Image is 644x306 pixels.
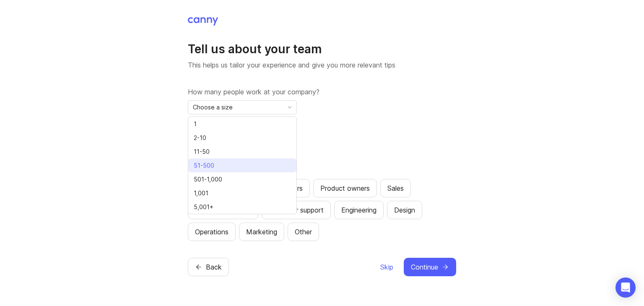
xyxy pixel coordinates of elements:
[283,104,296,111] svg: toggle icon
[239,223,284,241] button: Marketing
[246,227,277,237] div: Marketing
[288,223,319,241] button: Other
[341,205,377,215] div: Engineering
[380,258,394,276] button: Skip
[188,166,456,176] label: Which teams will be using Canny?
[195,227,229,237] div: Operations
[193,103,233,112] span: Choose a size
[295,227,312,237] div: Other
[194,133,206,143] span: 2-10
[194,147,210,156] span: 11-50
[188,100,297,114] div: toggle menu
[387,201,422,219] button: Design
[188,60,456,70] p: This helps us tailor your experience and give you more relevant tips
[194,189,208,198] span: 1,001
[188,126,456,136] label: What is your role?
[194,202,213,212] span: 5,001+
[320,183,370,193] div: Product owners
[380,179,411,197] button: Sales
[194,175,222,184] span: 501-1,000
[188,87,456,97] label: How many people work at your company?
[188,17,218,26] img: Canny Home
[206,262,222,272] span: Back
[194,161,214,170] span: 51-500
[380,262,393,272] span: Skip
[194,119,197,129] span: 1
[394,205,415,215] div: Design
[387,183,404,193] div: Sales
[188,41,456,57] h1: Tell us about your team
[188,258,229,276] button: Back
[615,277,636,298] div: Open Intercom Messenger
[334,201,384,219] button: Engineering
[188,223,236,241] button: Operations
[404,258,456,276] button: Continue
[313,179,377,197] button: Product owners
[411,262,438,272] span: Continue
